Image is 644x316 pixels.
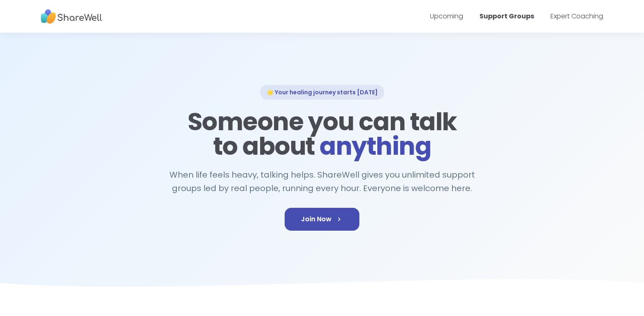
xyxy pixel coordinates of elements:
[165,168,479,195] h2: When life feels heavy, talking helps. ShareWell gives you unlimited support groups led by real pe...
[550,11,603,21] a: Expert Coaching
[479,11,534,21] a: Support Groups
[301,214,343,224] span: Join Now
[285,208,359,231] a: Join Now
[319,129,431,163] span: anything
[41,5,102,28] img: ShareWell Nav Logo
[260,85,384,100] div: 🌟 Your healing journey starts [DATE]
[185,109,459,158] h1: Someone you can talk to about
[430,11,463,21] a: Upcoming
